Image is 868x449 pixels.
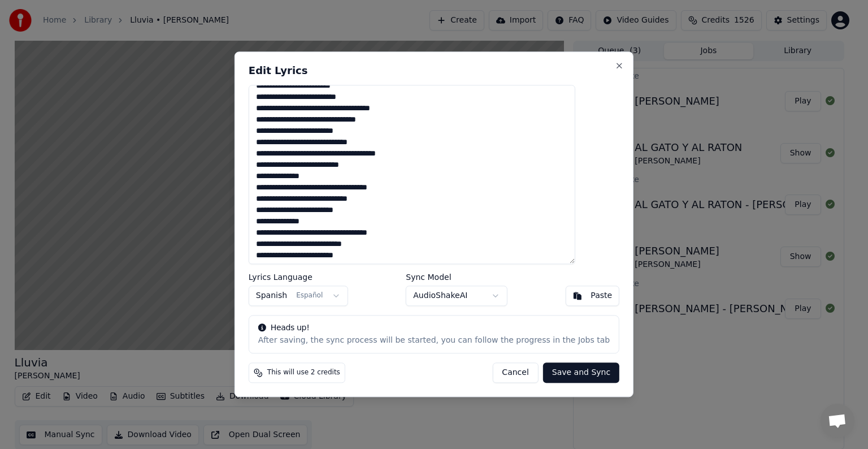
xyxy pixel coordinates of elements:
div: Paste [591,291,612,302]
div: Heads up! [258,323,610,334]
button: Paste [565,286,619,306]
span: This will use 2 credits [267,369,340,378]
button: Save and Sync [543,363,619,383]
div: After saving, the sync process will be started, you can follow the progress in the Jobs tab [258,335,610,347]
label: Lyrics Language [249,274,348,282]
h2: Edit Lyrics [249,66,619,76]
button: Cancel [492,363,538,383]
label: Sync Model [406,274,507,282]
